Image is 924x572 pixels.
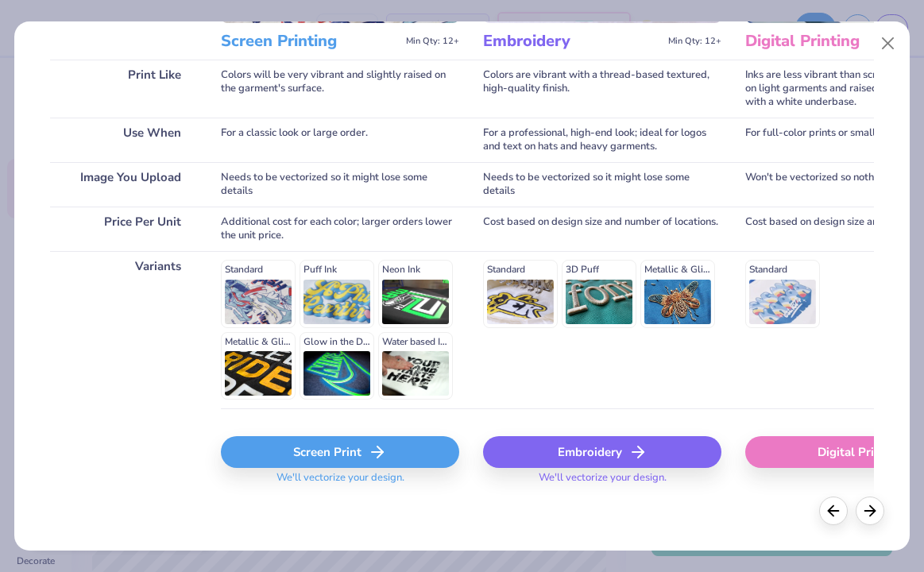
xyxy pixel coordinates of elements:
h3: Embroidery [483,31,662,52]
div: Colors are vibrant with a thread-based textured, high-quality finish. [483,60,721,118]
div: Screen Print [221,436,459,468]
div: Needs to be vectorized so it might lose some details [221,162,459,207]
h3: Screen Printing [221,31,400,52]
div: Needs to be vectorized so it might lose some details [483,162,721,207]
div: Price Per Unit [50,207,197,251]
div: Additional cost for each color; larger orders lower the unit price. [221,207,459,251]
span: We'll vectorize your design. [532,471,673,494]
div: Cost based on design size and number of locations. [483,207,721,251]
button: Close [872,29,903,59]
div: Print Like [50,60,197,118]
div: Embroidery [483,436,721,468]
div: Image You Upload [50,162,197,207]
div: Use When [50,118,197,162]
h3: Digital Printing [745,31,924,52]
div: Variants [50,251,197,408]
div: For a classic look or large order. [221,118,459,162]
span: We'll vectorize your design. [270,471,411,494]
span: Min Qty: 12+ [406,36,459,47]
div: Colors will be very vibrant and slightly raised on the garment's surface. [221,60,459,118]
span: Min Qty: 12+ [668,36,721,47]
div: For a professional, high-end look; ideal for logos and text on hats and heavy garments. [483,118,721,162]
